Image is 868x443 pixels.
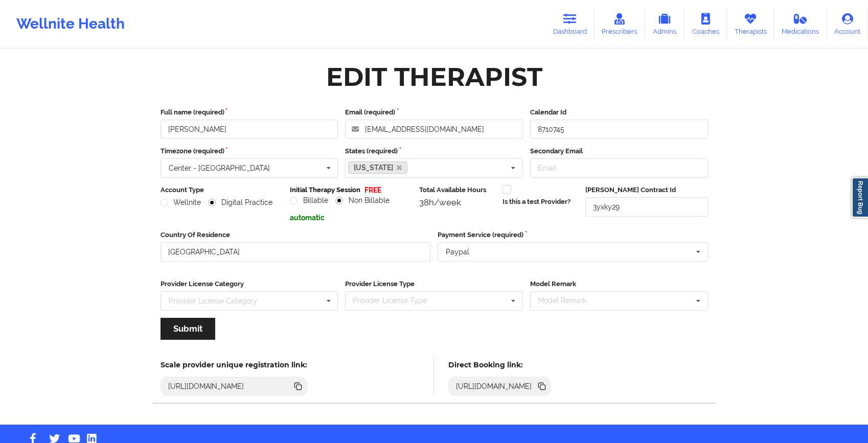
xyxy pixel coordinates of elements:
input: Deel Contract Id [585,197,707,217]
label: Initial Therapy Session [290,185,360,195]
label: Payment Service (required) [438,230,708,240]
a: Dashboard [545,7,595,41]
label: Model Remark [530,279,708,289]
label: Digital Practice [208,198,272,207]
h5: Scale provider unique registration link: [161,360,307,369]
label: Country Of Residence [161,230,431,240]
div: Center - [GEOGRAPHIC_DATA] [169,165,270,172]
label: Non Billable [335,196,390,205]
div: [URL][DOMAIN_NAME] [164,381,248,391]
label: Secondary Email [530,146,708,156]
a: Report Bug [852,177,868,218]
div: Edit Therapist [326,61,542,93]
label: Provider License Category [161,279,338,289]
a: Admins [645,7,684,41]
a: Prescribers [595,7,645,41]
label: Wellnite [161,198,201,207]
label: Billable [290,196,328,205]
a: Account [827,7,868,41]
input: Calendar Id [530,120,708,139]
label: Timezone (required) [161,146,338,156]
label: Is this a test Provider? [502,197,570,207]
div: Paypal [446,248,469,255]
p: automatic [290,213,412,223]
label: Total Available Hours [419,185,495,195]
div: Model Remark [535,295,601,307]
label: [PERSON_NAME] Contract Id [585,185,707,195]
input: Full name [161,120,338,139]
div: Provider License Category [169,297,257,305]
a: Therapists [727,7,774,41]
a: Coaches [684,7,727,41]
h5: Direct Booking link: [448,360,551,369]
button: Submit [161,318,215,340]
div: Provider License Type [350,295,442,307]
label: Calendar Id [530,107,708,118]
label: Full name (required) [161,107,338,118]
div: 38h/week [419,197,495,207]
label: Provider License Type [345,279,523,289]
div: [URL][DOMAIN_NAME] [452,381,536,391]
label: Account Type [161,185,283,195]
a: Medications [774,7,827,41]
label: States (required) [345,146,523,156]
p: FREE [364,185,381,195]
a: [US_STATE] [348,161,407,174]
label: Email (required) [345,107,523,118]
input: Email address [345,120,523,139]
input: Email [530,158,708,178]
